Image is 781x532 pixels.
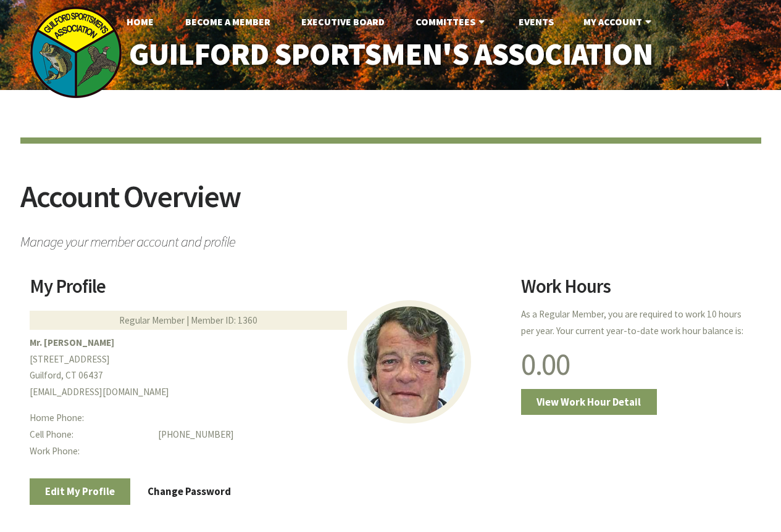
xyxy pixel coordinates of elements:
[521,349,751,380] h1: 0.00
[158,427,506,443] dd: [PHONE_NUMBER]
[117,9,164,34] a: Home
[30,478,131,504] a: Edit My Profile
[20,227,761,249] span: Manage your member account and profile
[406,9,498,34] a: Committees
[509,9,564,34] a: Events
[30,335,506,401] p: [STREET_ADDRESS] Guilford, CT 06437 [EMAIL_ADDRESS][DOMAIN_NAME]
[30,443,149,460] dt: Work Phone
[521,389,657,415] a: View Work Hour Detail
[574,9,664,34] a: My Account
[30,311,347,330] div: Regular Member | Member ID: 1360
[30,6,122,99] img: logo_sm.png
[30,337,114,348] b: Mr. [PERSON_NAME]
[102,28,679,81] a: Guilford Sportsmen's Association
[132,478,247,504] a: Change Password
[291,9,395,34] a: Executive Board
[175,9,280,34] a: Become A Member
[20,181,761,227] h2: Account Overview
[30,277,506,305] h2: My Profile
[521,306,751,340] p: As a Regular Member, you are required to work 10 hours per year. Your current year-to-date work h...
[521,277,751,305] h2: Work Hours
[30,427,149,443] dt: Cell Phone
[30,410,149,427] dt: Home Phone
